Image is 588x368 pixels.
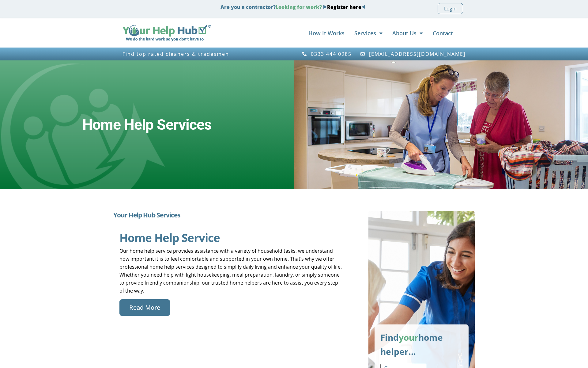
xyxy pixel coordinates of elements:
span: your [399,332,418,343]
span: Looking for work? [276,4,322,10]
h2: Home Help Services [82,116,212,134]
a: Contact [433,27,453,39]
h2: Home Help Service [119,232,344,244]
span: 0333 444 0985 [309,51,352,57]
a: Login [438,3,463,14]
a: Services [354,27,383,39]
p: Our home help service provides assistance with a variety of household tasks, we understand how im... [119,247,344,295]
a: About Us [392,27,423,39]
h3: Find top rated cleaners & tradesmen [123,51,291,57]
img: Blue Arrow - Left [361,5,365,9]
a: 0333 444 0985 [302,51,352,57]
span: Login [444,5,457,13]
nav: Menu [217,27,453,39]
a: Read More [119,299,170,316]
p: Find home helper… [380,330,463,358]
strong: Are you a contractor? [221,4,365,10]
a: Register here [327,4,361,10]
span: Read More [129,303,160,312]
img: Your Help Hub Wide Logo [123,25,211,41]
span: [EMAIL_ADDRESS][DOMAIN_NAME] [367,51,466,57]
a: [EMAIL_ADDRESS][DOMAIN_NAME] [360,51,466,57]
img: Blue Arrow - Right [323,5,327,9]
a: How It Works [308,27,345,39]
h2: Your Help Hub Services [113,211,350,219]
